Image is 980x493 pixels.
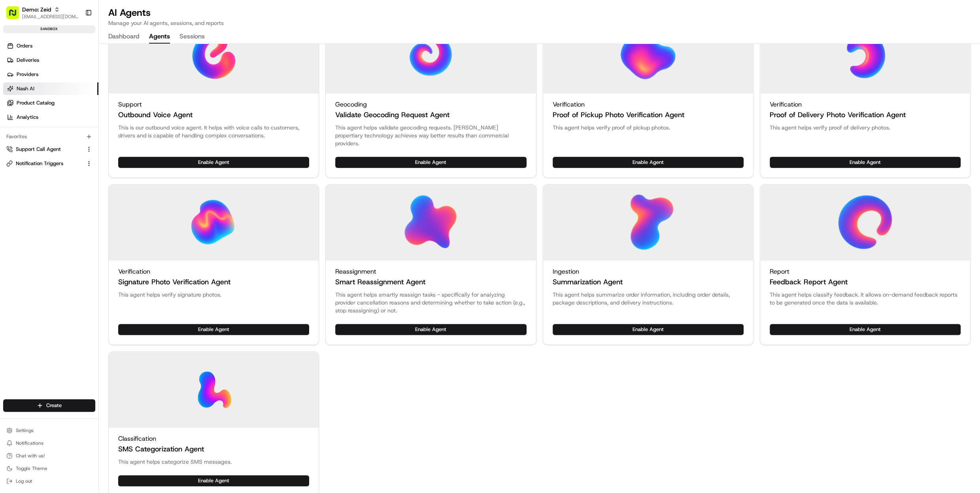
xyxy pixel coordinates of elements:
[118,475,309,486] button: Enable Agent
[8,31,144,44] p: Welcome 👋
[16,146,61,153] span: Support Call Agent
[8,75,22,89] img: 1736555255976-a54dd68f-1ca7-489b-9aae-adbdc363a1c4
[335,324,526,335] button: Enable Agent
[118,100,309,109] div: Support
[149,30,170,44] button: Agents
[553,157,744,168] button: Enable Agent
[16,478,32,484] span: Log out
[75,114,127,122] span: API Documentation
[108,6,224,19] h1: AI Agents
[3,450,95,461] button: Chat with us!
[3,82,98,95] a: Nash AI
[118,444,204,455] h3: SMS Categorization Agent
[118,434,309,444] div: Classification
[21,51,130,59] input: Clear
[179,30,205,44] button: Sessions
[3,25,95,33] div: sandbox
[3,54,98,67] a: Deliveries
[118,291,309,299] p: This agent helps verify signature photos.
[3,476,95,487] button: Log out
[3,40,98,52] a: Orders
[16,465,47,472] span: Toggle Theme
[619,194,676,251] img: Summarization Agent
[770,100,961,109] div: Verification
[108,30,140,44] button: Dashboard
[553,267,744,276] div: Ingestion
[3,143,95,156] button: Support Call Agent
[335,276,425,287] h3: Smart Reassignment Agent
[46,402,62,409] span: Create
[17,42,32,49] span: Orders
[17,99,55,107] span: Product Catalog
[770,276,848,287] h3: Feedback Report Agent
[118,124,309,139] p: This is our outbound voice agent. It helps with voice calls to customers, drivers and is capable ...
[402,27,459,84] img: Validate Geocoding Request Agent
[3,97,98,109] a: Product Catalog
[8,115,14,122] div: 📗
[836,27,893,84] img: Proof of Delivery Photo Verification Agent
[118,458,309,466] p: This agent helps categorize SMS messages.
[8,8,24,23] img: Nash
[16,427,34,434] span: Settings
[335,291,526,314] p: This agent helps smartly reassign tasks - specifically for analyzing provider cancellation reason...
[3,399,95,412] button: Create
[335,124,526,147] p: This agent helps validate geocoding requests. [PERSON_NAME] propertiary technology achieves way b...
[22,13,79,20] button: [EMAIL_ADDRESS][DOMAIN_NAME]
[335,109,449,120] h3: Validate Geocoding Request Agent
[553,100,744,109] div: Verification
[619,27,676,84] img: Proof of Pickup Photo Verification Agent
[402,194,459,251] img: Smart Reassignment Agent
[553,324,744,335] button: Enable Agent
[770,267,961,276] div: Report
[6,160,83,167] a: Notification Triggers
[27,83,100,89] div: We're available if you need us!
[118,276,230,287] h3: Signature Photo Verification Agent
[118,324,309,335] button: Enable Agent
[3,3,82,22] button: Demo: Zeid[EMAIL_ADDRESS][DOMAIN_NAME]
[335,157,526,168] button: Enable Agent
[118,157,309,168] button: Enable Agent
[3,157,95,170] button: Notification Triggers
[27,75,130,83] div: Start new chat
[185,27,242,84] img: Outbound Voice Agent
[553,109,684,120] h3: Proof of Pickup Photo Verification Agent
[134,78,144,87] button: Start new chat
[108,19,224,27] p: Manage your AI agents, sessions, and reports
[553,124,744,131] p: This agent helps verify proof of pickup photos.
[3,68,98,81] a: Providers
[16,114,60,122] span: Knowledge Base
[770,157,961,168] button: Enable Agent
[770,109,906,120] h3: Proof of Delivery Photo Verification Agent
[17,85,34,92] span: Nash AI
[6,146,83,153] a: Support Call Agent
[5,111,64,126] a: 📗Knowledge Base
[335,267,526,276] div: Reassignment
[118,109,193,120] h3: Outbound Voice Agent
[16,160,63,167] span: Notification Triggers
[335,100,526,109] div: Geocoding
[16,440,43,446] span: Notifications
[3,130,95,143] div: Favorites
[17,57,39,64] span: Deliveries
[79,134,96,140] span: Pylon
[770,324,961,335] button: Enable Agent
[3,425,95,436] button: Settings
[64,111,130,126] a: 💻API Documentation
[185,361,242,418] img: SMS Categorization Agent
[22,6,51,13] button: Demo: Zeid
[118,267,309,276] div: Verification
[3,463,95,474] button: Toggle Theme
[3,438,95,449] button: Notifications
[16,453,45,459] span: Chat with us!
[185,194,242,251] img: Signature Photo Verification Agent
[553,276,623,287] h3: Summarization Agent
[553,291,744,306] p: This agent helps summarize order information, including order details, package descriptions, and ...
[17,114,38,121] span: Analytics
[67,115,73,122] div: 💻
[17,71,38,78] span: Providers
[56,133,96,140] a: Powered byPylon
[770,291,961,306] p: This agent helps classify feedback. It allows on-demand feedback reports to be generated once the...
[836,194,893,251] img: Feedback Report Agent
